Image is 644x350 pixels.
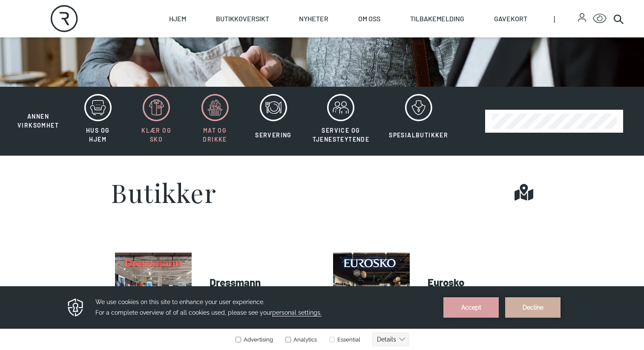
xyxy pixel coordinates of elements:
h1: Butikker [111,179,216,205]
button: Service og tjenesteytende [304,94,379,149]
button: Hus og hjem [69,94,126,149]
label: Analytics [284,50,317,57]
button: Open Accessibility Menu [593,12,607,26]
input: Advertising [236,51,241,56]
span: Klær og sko [141,127,171,143]
input: Analytics [285,51,291,56]
span: Annen virksomhet [17,113,59,129]
button: Decline [505,11,561,31]
span: personal settings. [272,23,322,30]
span: Hus og hjem [86,127,109,143]
button: Klær og sko [128,94,184,149]
span: Service og tjenesteytende [313,127,370,143]
h3: We use cookies on this site to enhance your user experience. For a complete overview of of all co... [95,11,433,32]
button: Annen virksomhet [9,94,68,130]
span: Spesialbutikker [389,131,448,139]
text: Details [377,50,396,57]
input: Essential [329,51,335,56]
button: Servering [245,94,302,149]
label: Essential [328,50,360,57]
button: Accept [443,11,499,31]
button: Details [372,46,409,60]
button: Mat og drikke [187,94,243,149]
span: Mat og drikke [203,127,227,143]
label: Advertising [235,50,273,57]
img: Privacy reminder [66,11,85,31]
span: Servering [255,131,292,139]
button: Spesialbutikker [380,94,457,149]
